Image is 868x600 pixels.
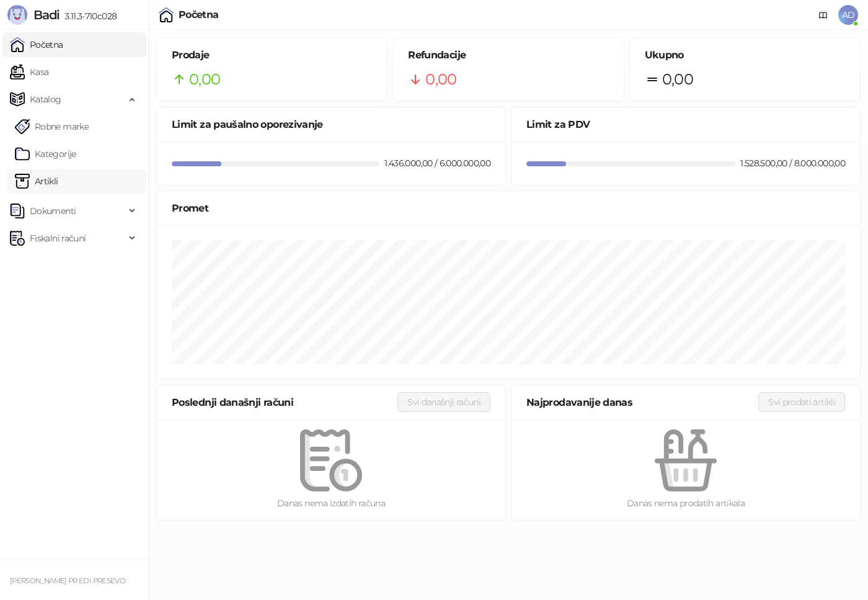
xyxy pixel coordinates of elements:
[382,156,493,170] div: 1.436.000,00 / 6.000.000,00
[397,392,490,412] button: Svi današnji računi
[10,32,63,57] a: Početna
[177,496,485,510] div: Danas nema izdatih računa
[15,169,58,194] a: ArtikliArtikli
[531,496,840,510] div: Danas nema prodatih artikala
[645,48,845,63] h5: Ukupno
[15,141,76,166] a: Kategorije
[10,60,48,84] a: Kasa
[172,48,372,63] h5: Prodaje
[172,200,845,216] div: Promet
[526,395,758,410] div: Najprodavanije danas
[838,5,858,25] span: AD
[425,68,456,91] span: 0,00
[172,395,397,410] div: Poslednji današnji računi
[408,48,608,63] h5: Refundacije
[30,199,76,223] span: Dokumenti
[758,392,845,412] button: Svi prodati artikli
[189,68,220,91] span: 0,00
[526,117,845,132] div: Limit za PDV
[738,156,848,170] div: 1.528.500,00 / 8.000.000,00
[30,226,86,251] span: Fiskalni računi
[7,5,27,25] img: Logo
[33,7,60,22] span: Badi
[30,87,61,112] span: Katalog
[10,576,125,585] small: [PERSON_NAME] PR EDI PRESEVO
[179,10,219,20] div: Početna
[662,68,693,91] span: 0,00
[60,11,117,22] span: 3.11.3-710c028
[172,117,490,132] div: Limit za paušalno oporezivanje
[813,5,833,25] a: Dokumentacija
[15,114,89,139] a: Robne marke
